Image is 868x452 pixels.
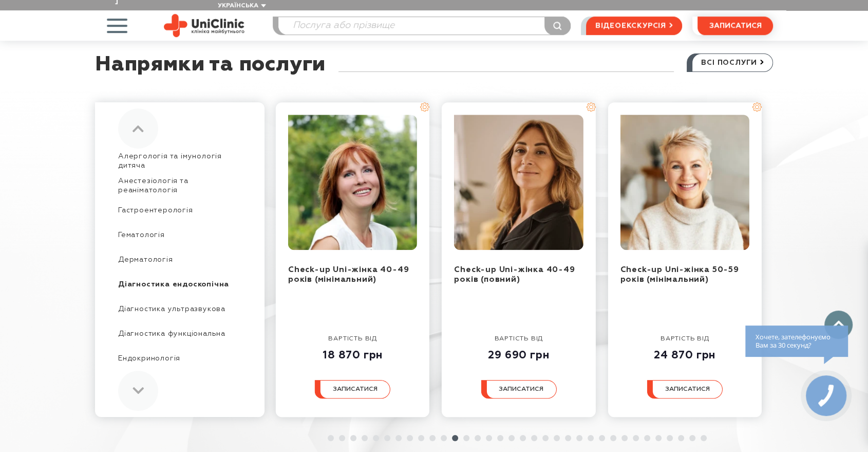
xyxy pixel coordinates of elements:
a: Check-up Uni-жінка 40-49 років (мінімальний) [288,266,409,284]
div: 24 870 грн [647,343,723,363]
a: Гематологія [118,223,241,247]
button: записатися [481,380,556,399]
a: Діагностика функціональна [118,321,241,346]
a: Діагностика ультразвукова [118,297,241,321]
span: всі послуги [701,54,757,71]
img: Uniclinic [164,14,244,37]
div: 18 870 грн [315,343,390,363]
span: записатися [665,386,710,392]
span: записатися [333,386,378,392]
img: Check-up Uni-жінка 50-59 років (мінімальний) [620,115,749,250]
img: Check-up Uni-жінка 40-49 років (повний) [454,115,583,250]
button: записатися [697,16,773,35]
a: Ендокринологія [118,346,241,371]
a: Гастроентерологія [118,198,241,223]
a: Check-up Uni-жінка 40-49 років (повний) [454,266,575,284]
span: Українська [218,3,258,9]
a: відеоекскурсія [586,16,682,35]
input: Послуга або прізвище [278,17,570,34]
button: записатися [647,380,723,399]
a: всі послуги [687,53,773,72]
img: Check-up Uni-жінка 40-49 років (мінімальний) [288,115,417,250]
span: вартість від [661,335,709,342]
span: записатися [709,22,762,29]
span: вартість від [328,335,377,342]
div: 29 690 грн [481,343,556,363]
div: Напрямки та послуги [95,53,326,92]
a: Алергологія та імунологія дитяча [118,149,241,173]
span: записатися [499,386,543,392]
div: Хочете, зателефонуємо Вам за 30 секунд? [745,326,848,357]
span: вартість від [495,335,543,342]
a: Діагностика ендоскопічна [118,272,241,297]
a: Дерматологія [118,247,241,272]
a: Check-up Uni-жінка 50-59 років (мінімальний) [620,266,739,284]
button: записатися [315,380,390,399]
a: Анестезіологія та реаніматологія [118,173,241,198]
button: Українська [215,2,266,10]
span: відеоекскурсія [595,17,666,34]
